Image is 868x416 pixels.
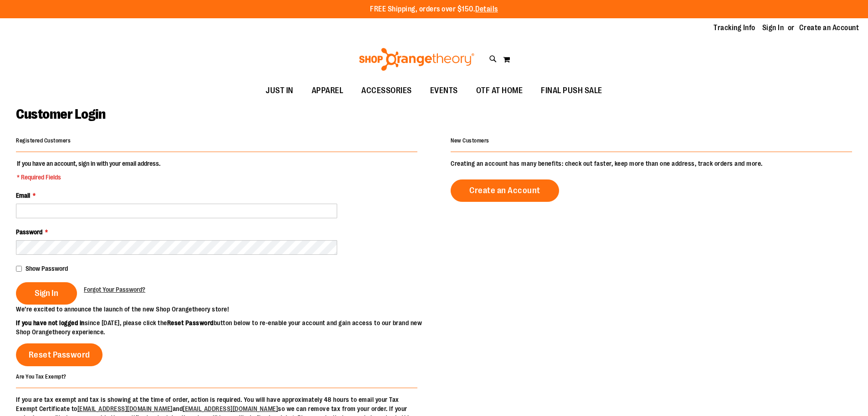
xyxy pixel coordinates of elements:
[352,80,421,101] a: ACCESSORIES
[16,137,71,144] strong: Registered Customers
[16,228,42,236] span: Password
[532,80,611,101] a: FINAL PUSH SALE
[469,185,540,195] span: Create an Account
[714,23,755,33] a: Tracking Info
[17,173,160,182] span: * Required Fields
[84,285,145,294] a: Forgot Your Password?
[16,305,434,314] p: We’re excited to announce the launch of the new Shop Orangetheory store!
[358,48,476,71] img: Shop Orangetheory
[16,318,434,337] p: since [DATE], please click the button below to re-enable your account and gain access to our bran...
[77,405,173,412] a: [EMAIL_ADDRESS][DOMAIN_NAME]
[16,192,30,199] span: Email
[16,159,161,182] legend: If you have an account, sign in with your email address.
[29,350,90,360] span: Reset Password
[475,5,498,13] a: Details
[476,80,523,101] span: OTF AT HOME
[370,4,498,15] p: FREE Shipping, orders over $150.
[35,288,58,298] span: Sign In
[467,80,532,101] a: OTF AT HOME
[762,23,784,33] a: Sign In
[266,80,293,101] span: JUST IN
[16,319,85,326] strong: If you have not logged in
[451,179,559,202] a: Create an Account
[257,80,303,101] a: JUST IN
[312,80,344,101] span: APPAREL
[167,319,214,326] strong: Reset Password
[421,80,467,101] a: EVENTS
[361,80,412,101] span: ACCESSORIES
[430,80,458,101] span: EVENTS
[183,405,278,412] a: [EMAIL_ADDRESS][DOMAIN_NAME]
[16,282,77,305] button: Sign In
[26,265,68,272] span: Show Password
[16,343,103,366] a: Reset Password
[303,80,353,101] a: APPAREL
[16,373,67,379] strong: Are You Tax Exempt?
[451,159,852,168] p: Creating an account has many benefits: check out faster, keep more than one address, track orders...
[84,286,145,293] span: Forgot Your Password?
[16,106,105,122] span: Customer Login
[799,23,859,33] a: Create an Account
[451,137,489,144] strong: New Customers
[541,80,602,101] span: FINAL PUSH SALE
